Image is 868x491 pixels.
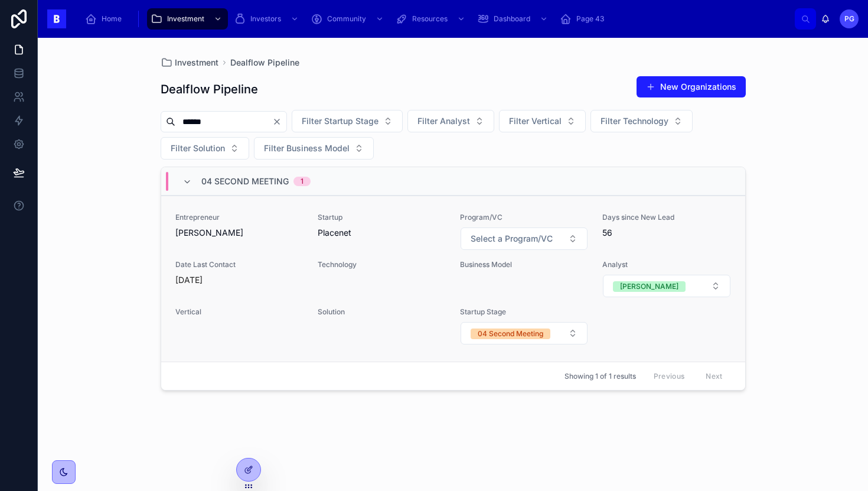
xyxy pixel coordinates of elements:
[590,110,693,132] button: Select Button
[318,213,446,222] span: Startup
[613,280,686,292] button: Unselect PEDRO
[499,110,586,132] button: Select Button
[417,115,470,127] span: Filter Analyst
[264,142,350,154] span: Filter Business Model
[318,307,446,317] span: Solution
[471,233,553,245] span: Select a Program/VC
[161,196,745,362] a: Entrepreneur[PERSON_NAME]StartupPlacenetProgram/VCSelect ButtonDays since New Lead56Date Last Con...
[76,6,795,32] div: scrollable content
[161,137,249,160] button: Select Button
[461,227,588,250] button: Select Button
[302,115,378,127] span: Filter Startup Stage
[102,14,122,24] span: Home
[81,8,130,30] a: Home
[301,177,304,186] div: 1
[47,9,66,28] img: App logo
[392,8,471,30] a: Resources
[272,117,286,126] button: Clear
[602,227,730,239] span: 56
[460,307,588,317] span: Startup Stage
[601,115,668,127] span: Filter Technology
[175,213,304,222] span: Entrepreneur
[602,213,730,222] span: Days since New Lead
[230,8,305,30] a: Investors
[460,213,588,222] span: Program/VC
[564,372,636,381] span: Showing 1 of 1 results
[175,260,304,269] span: Date Last Contact
[250,14,281,24] span: Investors
[603,275,730,297] button: Select Button
[478,329,543,339] div: 04 Second Meeting
[175,307,304,317] span: Vertical
[576,14,604,24] span: Page 43
[318,227,446,239] span: Placenet
[620,281,678,292] div: [PERSON_NAME]
[318,260,446,269] span: Technology
[175,57,218,69] span: Investment
[175,274,203,286] p: [DATE]
[637,76,746,97] button: New Organizations
[201,175,289,187] span: 04 Second Meeting
[292,110,403,132] button: Select Button
[167,14,204,24] span: Investment
[161,57,218,69] a: Investment
[307,8,390,30] a: Community
[254,137,374,160] button: Select Button
[407,110,494,132] button: Select Button
[474,8,554,30] a: Dashboard
[412,14,448,24] span: Resources
[171,142,225,154] span: Filter Solution
[230,57,299,69] a: Dealflow Pipeline
[461,322,588,344] button: Select Button
[509,115,562,127] span: Filter Vertical
[147,8,228,30] a: Investment
[327,14,366,24] span: Community
[602,260,730,269] span: Analyst
[494,14,530,24] span: Dashboard
[460,260,588,269] span: Business Model
[161,81,258,97] h1: Dealflow Pipeline
[175,227,304,239] span: [PERSON_NAME]
[844,14,854,24] span: PG
[556,8,612,30] a: Page 43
